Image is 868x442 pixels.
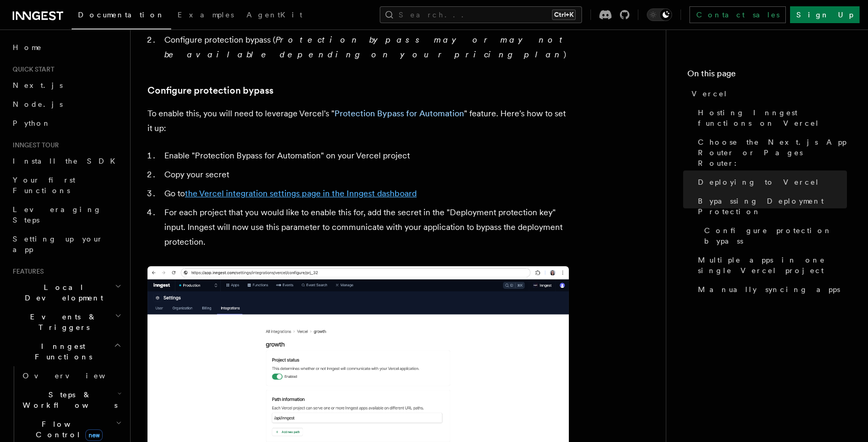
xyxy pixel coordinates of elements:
span: Events & Triggers [8,312,115,333]
button: Inngest Functions [8,337,124,366]
span: Quick start [8,65,54,74]
a: Multiple apps in one single Vercel project [694,250,847,280]
a: Node.js [8,95,124,114]
li: Go to [161,186,569,201]
a: Hosting Inngest functions on Vercel [694,103,847,133]
span: Node.js [13,100,63,108]
a: Configure protection bypass [700,221,847,250]
span: Steps & Workflows [18,389,117,410]
li: For each project that you would like to enable this for, add the secret in the "Deployment protec... [161,205,569,249]
a: Examples [171,3,240,28]
a: Contact sales [689,6,786,23]
button: Toggle dark mode [647,8,672,21]
button: Search...Ctrl+K [380,6,582,23]
li: Copy your secret [161,167,569,182]
span: Configure protection bypass [704,225,847,246]
a: Sign Up [790,6,860,23]
span: Manually syncing apps [698,284,840,295]
span: Local Development [8,282,115,303]
a: Manually syncing apps [694,280,847,299]
a: Bypassing Deployment Protection [694,192,847,221]
a: Choose the Next.js App Router or Pages Router: [694,133,847,173]
a: the Vercel integration settings page in the Inngest dashboard [185,188,417,198]
span: Next.js [13,81,63,89]
span: Multiple apps in one single Vercel project [698,255,847,276]
a: Install the SDK [8,152,124,170]
span: Deploying to Vercel [698,177,820,187]
span: Vercel [692,88,728,99]
button: Steps & Workflows [18,385,124,415]
button: Events & Triggers [8,307,124,337]
span: Documentation [78,11,165,19]
li: Configure protection bypass ( ) [161,33,569,62]
a: Your first Functions [8,170,124,200]
span: Inngest Functions [8,341,114,362]
a: AgentKit [240,3,309,28]
a: Overview [18,366,124,385]
a: Protection Bypass for Automation [334,108,464,118]
p: To enable this, you will need to leverage Vercel's " " feature. Here's how to set it up: [147,106,569,136]
span: Home [13,42,42,53]
a: Configure protection bypass [147,83,273,98]
a: Leveraging Steps [8,200,124,229]
span: Features [8,267,44,276]
span: Install the SDK [13,157,122,165]
span: Examples [177,11,234,19]
li: Enable "Protection Bypass for Automation" on your Vercel project [161,148,569,163]
span: Your first Functions [13,176,75,195]
span: Setting up your app [13,235,103,254]
span: Overview [23,371,131,380]
span: Choose the Next.js App Router or Pages Router: [698,137,847,168]
a: Vercel [687,84,847,103]
span: Flow Control [18,419,116,440]
span: Leveraging Steps [13,205,102,224]
span: Bypassing Deployment Protection [698,196,847,217]
span: Python [13,119,51,127]
a: Deploying to Vercel [694,173,847,192]
span: AgentKit [246,11,302,19]
span: new [85,429,103,441]
em: Protection bypass may or may not be available depending on your pricing plan [164,35,567,59]
button: Local Development [8,278,124,307]
span: Inngest tour [8,141,59,149]
a: Python [8,114,124,133]
a: Documentation [72,3,171,29]
a: Setting up your app [8,229,124,259]
kbd: Ctrl+K [552,9,576,20]
a: Next.js [8,76,124,95]
span: Hosting Inngest functions on Vercel [698,107,847,128]
a: Home [8,38,124,57]
h4: On this page [687,67,847,84]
